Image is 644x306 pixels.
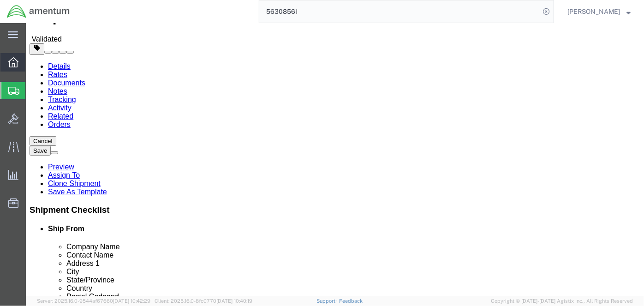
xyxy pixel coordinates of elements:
a: Support [316,298,340,304]
iframe: FS Legacy Container [26,23,644,296]
a: Feedback [339,298,363,304]
button: [PERSON_NAME] [567,6,631,17]
span: Server: 2025.16.0-9544af67660 [37,298,150,304]
img: logo [6,5,70,18]
span: [DATE] 10:40:19 [216,298,252,304]
span: Samantha Gibbons [567,6,620,17]
input: Search for shipment number, reference number [259,0,540,23]
span: Copyright © [DATE]-[DATE] Agistix Inc., All Rights Reserved [491,297,633,305]
span: Client: 2025.16.0-8fc0770 [155,298,252,304]
span: [DATE] 10:42:29 [113,298,150,304]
